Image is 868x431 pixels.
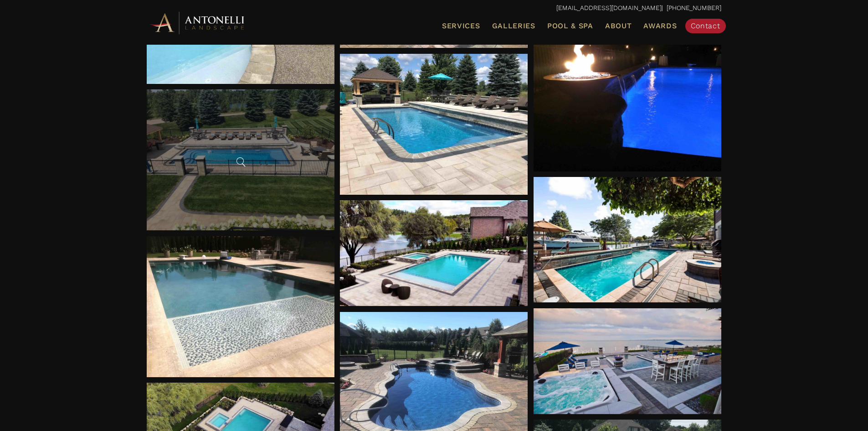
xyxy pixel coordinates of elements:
a: Contact [685,19,726,33]
a: Galleries [488,20,539,32]
span: Contact [691,21,720,30]
img: Antonelli Horizontal Logo [147,10,247,35]
a: Awards [640,20,680,32]
span: About [605,22,632,30]
span: Awards [643,21,677,30]
p: | [PHONE_NUMBER] [147,2,721,14]
span: Services [442,22,480,30]
a: About [601,20,636,32]
a: Services [438,20,484,32]
span: Galleries [492,21,535,30]
span: Pool & Spa [547,21,593,30]
a: [EMAIL_ADDRESS][DOMAIN_NAME] [556,4,662,11]
a: Pool & Spa [544,20,597,32]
